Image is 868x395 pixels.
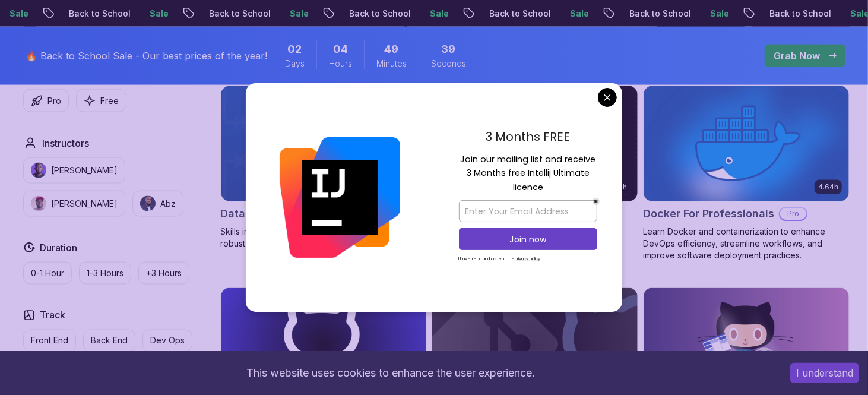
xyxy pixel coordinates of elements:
span: 39 Seconds [442,41,456,58]
button: instructor img[PERSON_NAME] [23,157,125,184]
p: Back to School [760,8,841,20]
p: Sale [560,8,598,20]
h2: Instructors [42,136,89,150]
img: instructor img [31,196,46,211]
p: 🔥 Back to School Sale - Our best prices of the year! [26,49,267,63]
p: Back to School [199,8,280,20]
p: Back to School [340,8,420,20]
button: Dev Ops [142,330,192,352]
p: Front End [31,335,68,347]
p: Skills in database design and SQL for efficient, robust backend development [220,226,427,249]
button: 0-1 Hour [23,262,72,285]
p: 0-1 Hour [31,267,64,279]
button: Front End [23,330,76,352]
p: Grab Now [774,49,820,63]
p: 4.64h [818,182,838,192]
button: instructor img[PERSON_NAME] [23,191,125,217]
p: Sale [140,8,178,20]
p: Pro [780,208,806,220]
img: Database Design & Implementation card [221,86,426,201]
h2: Track [40,308,65,323]
span: Seconds [431,58,466,69]
p: [PERSON_NAME] [51,165,118,176]
button: +3 Hours [138,262,189,285]
p: +3 Hours [146,267,182,279]
span: Hours [329,58,352,69]
p: 1-3 Hours [87,267,123,279]
p: Pro [47,95,61,107]
p: Back to School [480,8,560,20]
img: instructor img [31,163,46,178]
img: instructor img [140,196,156,211]
button: Back End [83,330,135,352]
h2: Duration [40,241,77,255]
p: Sale [701,8,739,20]
button: Free [76,89,126,112]
a: Database Design & Implementation card1.70hNEWDatabase Design & ImplementationProSkills in databas... [220,86,427,249]
span: Days [285,58,305,69]
button: 1-3 Hours [79,262,131,285]
span: 2 Days [288,41,302,58]
span: 49 Minutes [385,41,399,58]
h2: Database Design & Implementation [220,206,394,222]
p: Learn Docker and containerization to enhance DevOps efficiency, streamline workflows, and improve... [643,226,850,261]
p: Sale [420,8,458,20]
span: 4 Hours [333,41,348,58]
img: Docker For Professionals card [644,86,849,201]
button: Pro [23,89,69,112]
span: Minutes [376,58,407,69]
p: Back to School [59,8,140,20]
p: Sale [280,8,318,20]
button: instructor imgAbz [132,191,183,217]
p: Dev Ops [150,335,185,347]
p: Abz [160,198,176,210]
a: Docker For Professionals card4.64hDocker For ProfessionalsProLearn Docker and containerization to... [643,86,850,261]
p: Free [100,95,119,107]
button: Accept cookies [790,363,859,383]
h2: Docker For Professionals [643,206,774,222]
p: [PERSON_NAME] [51,198,118,210]
div: This website uses cookies to enhance the user experience. [9,360,772,386]
p: Back to School [620,8,701,20]
p: Back End [91,335,128,347]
